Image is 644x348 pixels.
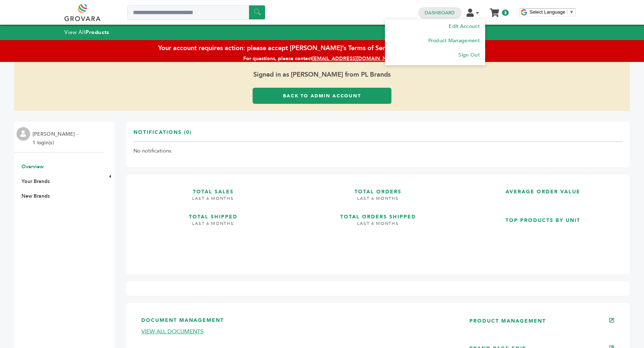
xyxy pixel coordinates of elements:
a: Edit Account [449,23,479,30]
a: TOTAL SALES LAST 6 MONTHS TOTAL SHIPPED LAST 6 MONTHS [133,182,293,261]
a: Select Language​ [530,9,574,15]
input: Search a product or brand... [127,5,265,20]
a: AVERAGE ORDER VALUE [463,182,623,204]
h4: LAST 6 MONTHS [298,195,458,207]
td: No notifications. [133,142,623,160]
h3: TOTAL ORDERS SHIPPED [298,207,458,221]
a: TOP PRODUCTS BY UNIT [463,210,623,261]
a: New Brands [21,193,50,199]
a: Product Management [428,37,480,44]
h3: TOP PRODUCTS BY UNIT [463,210,623,224]
h3: TOTAL SALES [133,182,293,195]
li: [PERSON_NAME] - 1 login(s) [33,130,80,147]
a: Back to Admin Account [253,88,391,104]
h4: LAST 6 MONTHS [133,221,293,232]
a: View AllProducts [64,29,109,36]
strong: Products [86,29,109,36]
a: Overview [21,163,44,170]
a: My Cart [491,6,499,14]
a: Your Brands [21,178,50,185]
a: Sign Out [458,52,479,58]
a: VIEW ALL DOCUMENTS [141,328,204,335]
h4: LAST 6 MONTHS [298,221,458,232]
span: Select Language [530,9,565,15]
a: [EMAIL_ADDRESS][DOMAIN_NAME] [312,55,399,62]
h4: LAST 6 MONTHS [133,195,293,207]
h3: TOTAL SHIPPED [133,207,293,221]
img: profile.png [16,127,30,141]
h3: DOCUMENT MANAGEMENT [141,317,448,328]
a: TOTAL ORDERS LAST 6 MONTHS TOTAL ORDERS SHIPPED LAST 6 MONTHS [298,182,458,261]
span: Signed in as [PERSON_NAME] from PL Brands [14,62,630,88]
a: Dashboard [425,10,455,16]
span: ▼ [569,9,574,15]
h3: TOTAL ORDERS [298,182,458,195]
a: Order Management [390,48,422,62]
span: 3 [502,10,509,16]
h3: AVERAGE ORDER VALUE [463,182,623,195]
h3: Notifications (0) [133,129,192,141]
a: PRODUCT MANAGEMENT [469,318,546,324]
